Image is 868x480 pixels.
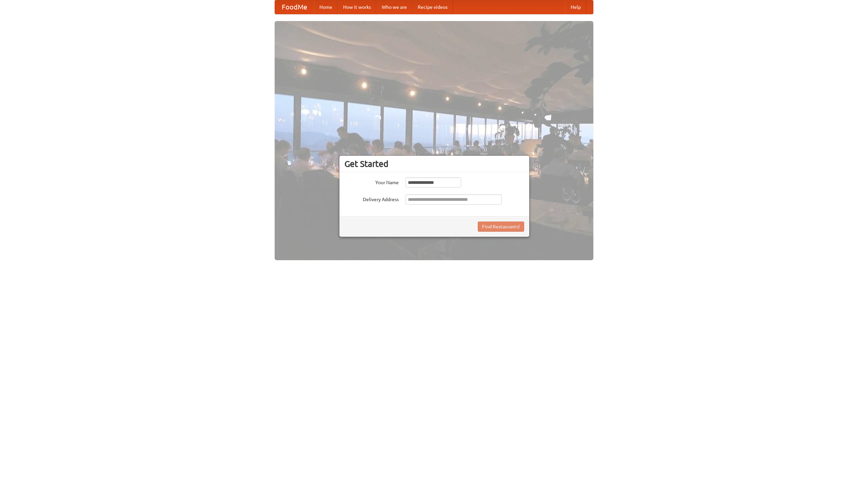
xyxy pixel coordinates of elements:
a: How it works [338,0,376,14]
label: Delivery Address [344,194,399,203]
h3: Get Started [344,159,524,169]
button: Find Restaurants! [478,222,524,232]
a: Who we are [376,0,412,14]
label: Your Name [344,177,399,186]
a: FoodMe [275,0,314,14]
a: Help [565,0,586,14]
a: Home [314,0,338,14]
a: Recipe videos [412,0,453,14]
